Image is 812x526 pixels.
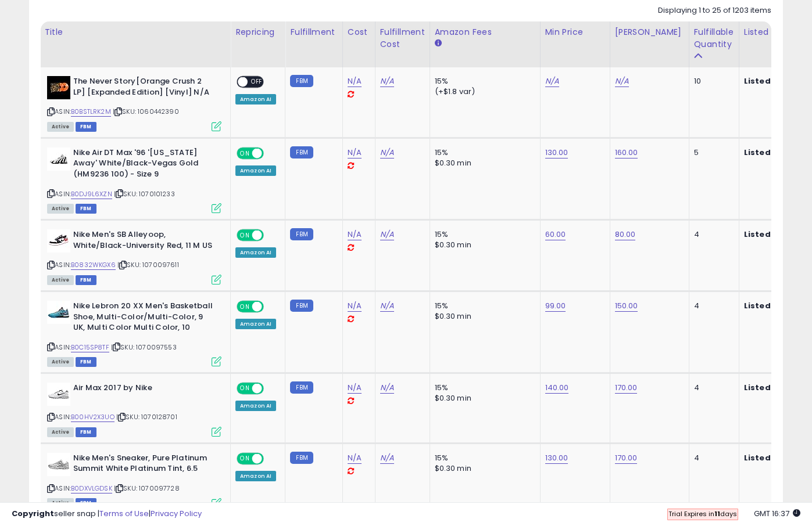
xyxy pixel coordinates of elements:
div: Amazon AI [235,247,276,258]
div: seller snap | | [12,509,202,520]
span: | SKU: 1070128701 [116,412,177,421]
span: FBM [76,427,96,437]
img: 41t8YoR+PsL._SL40_.jpg [47,229,70,253]
span: OFF [262,302,281,312]
small: FBM [290,146,313,158]
a: 170.00 [615,452,638,464]
span: | SKU: 1070097728 [114,484,180,493]
div: 15% [435,453,531,463]
a: 160.00 [615,147,638,158]
b: Listed Price: [744,382,797,393]
a: N/A [380,452,394,464]
strong: Copyright [12,508,54,519]
a: N/A [380,147,394,158]
b: Air Max 2017 by Nike [73,383,214,397]
img: 41Q5geqDMUL._SL40_.jpg [47,76,70,99]
b: Nike Men's SB Alleyoop, White/Black-University Red, 11 M US [73,229,214,254]
div: Amazon AI [235,401,276,411]
span: ON [238,230,252,240]
div: ASIN: [47,453,221,507]
a: 99.00 [545,300,566,312]
span: OFF [262,384,281,394]
span: All listings currently available for purchase on Amazon [47,357,74,367]
a: B0BSTLRK2M [71,107,111,117]
b: The Never Story[Orange Crush 2 LP] [Expanded Edition] [Vinyl] N/A [73,76,214,100]
div: 4 [694,301,730,311]
a: N/A [348,147,362,158]
div: ASIN: [47,229,221,283]
span: All listings currently available for purchase on Amazon [47,204,74,214]
span: 2025-09-9 16:37 GMT [754,508,800,519]
div: Cost [348,26,370,38]
a: B0DXVLGDSK [71,484,112,493]
div: [PERSON_NAME] [615,26,684,38]
div: Fulfillable Quantity [694,26,734,51]
b: Listed Price: [744,300,797,311]
div: Amazon AI [235,94,276,105]
span: FBM [76,122,96,132]
span: ON [238,384,252,394]
a: B00HV2X3UO [71,412,115,422]
div: 15% [435,383,531,393]
a: N/A [380,382,394,394]
div: 4 [694,453,730,463]
div: $0.30 min [435,311,531,322]
div: 4 [694,229,730,240]
div: Amazon AI [235,319,276,329]
span: | SKU: 1070101233 [114,189,175,199]
span: FBM [76,357,96,367]
div: Amazon AI [235,471,276,481]
div: 15% [435,147,531,158]
div: $0.30 min [435,393,531,403]
div: 15% [435,229,531,240]
a: N/A [348,452,362,464]
div: ASIN: [47,147,221,212]
a: N/A [348,300,362,312]
small: FBM [290,228,313,240]
small: FBM [290,75,313,87]
b: Listed Price: [744,75,797,87]
small: FBM [290,300,313,312]
small: FBM [290,452,313,464]
a: 150.00 [615,300,638,312]
a: 80.00 [615,229,636,240]
span: OFF [262,230,281,240]
a: 60.00 [545,229,566,240]
a: Terms of Use [99,508,149,519]
div: Displaying 1 to 25 of 1203 items [658,5,771,16]
span: OFF [262,148,281,158]
b: Listed Price: [744,229,797,240]
a: N/A [380,229,394,240]
div: (+$1.8 var) [435,87,531,97]
span: ON [238,148,252,158]
span: | SKU: 1060442390 [113,107,179,116]
a: N/A [348,229,362,240]
div: 4 [694,383,730,393]
a: N/A [380,75,394,87]
a: N/A [348,75,362,87]
span: All listings currently available for purchase on Amazon [47,427,74,437]
span: ON [238,453,252,463]
span: | SKU: 1070097553 [111,343,177,352]
a: Privacy Policy [151,508,202,519]
div: 5 [694,147,730,158]
a: N/A [615,75,629,87]
div: ASIN: [47,301,221,365]
span: OFF [262,453,281,463]
div: $0.30 min [435,463,531,474]
a: 170.00 [615,382,638,394]
span: All listings currently available for purchase on Amazon [47,122,74,132]
div: Amazon Fees [435,26,535,38]
div: ASIN: [47,383,221,435]
a: B0DJ9L6XZN [71,189,112,199]
small: Amazon Fees. [435,38,442,49]
a: N/A [380,300,394,312]
a: N/A [545,75,559,87]
div: $0.30 min [435,240,531,250]
img: 4108Ybr9kRL._SL40_.jpg [47,453,70,476]
div: Title [44,26,226,38]
b: Listed Price: [744,147,797,158]
a: N/A [348,382,362,394]
a: B0C15SP8TF [71,343,109,352]
b: 11 [714,509,720,518]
